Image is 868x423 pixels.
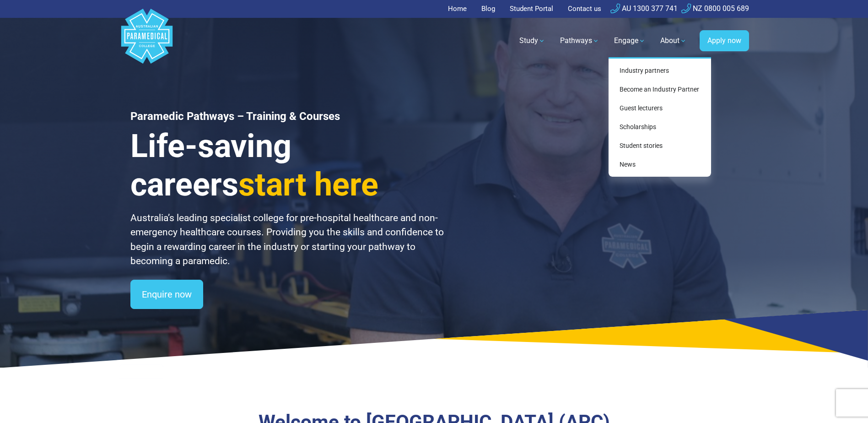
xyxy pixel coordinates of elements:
[610,4,678,13] a: AU 1300 377 741
[612,81,707,98] a: Become an Industry Partner
[681,4,749,13] a: NZ 0800 005 689
[612,156,707,173] a: News
[130,127,445,204] h3: Life-saving careers
[612,100,707,117] a: Guest lecturers
[119,18,174,64] a: Australian Paramedical College
[609,57,711,177] div: Engage
[130,211,445,269] p: Australia’s leading specialist college for pre-hospital healthcare and non-emergency healthcare c...
[130,110,445,123] h1: Paramedic Pathways – Training & Courses
[238,166,378,203] span: start here
[609,28,651,54] a: Engage
[514,28,551,54] a: Study
[700,30,749,51] a: Apply now
[655,28,692,54] a: About
[612,62,707,79] a: Industry partners
[612,119,707,136] a: Scholarships
[555,28,605,54] a: Pathways
[612,137,707,154] a: Student stories
[130,280,203,309] a: Enquire now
